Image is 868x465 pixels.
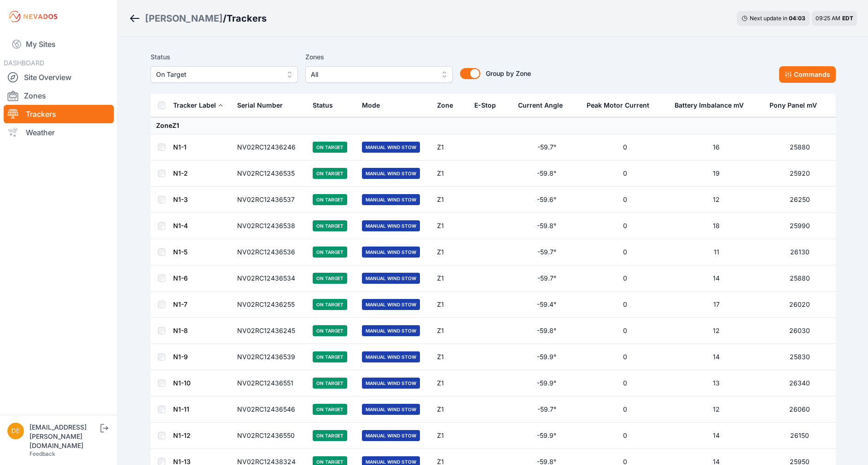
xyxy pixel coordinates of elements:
[4,123,114,142] a: Weather
[816,15,840,22] span: 09:25 AM
[4,33,114,55] a: My Sites
[362,325,420,336] span: Manual Wind Stow
[669,370,764,396] td: 13
[173,94,223,116] button: Tracker Label
[237,101,283,110] div: Serial Number
[156,69,280,80] span: On Target
[362,247,420,258] span: Manual Wind Stow
[29,423,99,450] div: [EMAIL_ADDRESS][PERSON_NAME][DOMAIN_NAME]
[764,396,835,423] td: 26060
[669,423,764,449] td: 14
[313,142,347,153] span: On Target
[486,69,531,77] span: Group by Zone
[581,265,669,292] td: 0
[764,161,835,187] td: 25920
[232,265,307,292] td: NV02RC12436534
[313,194,347,205] span: On Target
[313,430,347,441] span: On Target
[305,66,453,83] button: All
[313,404,347,415] span: On Target
[173,101,216,110] div: Tracker Label
[232,187,307,213] td: NV02RC12436537
[311,69,434,80] span: All
[313,94,340,116] button: Status
[769,94,824,116] button: Pony Panel mV
[313,378,347,389] span: On Target
[362,94,387,116] button: Mode
[513,265,581,292] td: -59.7°
[173,222,188,230] a: N1-4
[750,15,787,22] span: Next update in
[669,187,764,213] td: 12
[4,105,114,123] a: Trackers
[431,265,469,292] td: Z1
[173,405,189,413] a: N1-11
[431,423,469,449] td: Z1
[362,378,420,389] span: Manual Wind Stow
[581,187,669,213] td: 0
[313,168,347,179] span: On Target
[232,213,307,239] td: NV02RC12436538
[129,6,267,30] nav: Breadcrumb
[431,292,469,318] td: Z1
[173,169,188,177] a: N1-2
[313,273,347,284] span: On Target
[842,15,853,22] span: EDT
[237,94,290,116] button: Serial Number
[223,12,227,25] span: /
[431,396,469,423] td: Z1
[232,239,307,265] td: NV02RC12436536
[431,161,469,187] td: Z1
[431,344,469,370] td: Z1
[474,101,496,110] div: E-Stop
[173,195,188,203] a: N1-3
[587,101,649,110] div: Peak Motor Current
[4,59,44,67] span: DASHBOARD
[764,318,835,344] td: 26030
[431,370,469,396] td: Z1
[173,353,188,361] a: N1-9
[232,370,307,396] td: NV02RC12436551
[173,143,186,151] a: N1-1
[513,161,581,187] td: -59.8°
[669,292,764,318] td: 17
[675,94,751,116] button: Battery Imbalance mV
[587,94,657,116] button: Peak Motor Current
[232,318,307,344] td: NV02RC12436245
[362,430,420,441] span: Manual Wind Stow
[669,161,764,187] td: 19
[7,423,24,439] img: devin.martin@nevados.solar
[431,318,469,344] td: Z1
[789,15,805,22] div: 04 : 03
[764,370,835,396] td: 26340
[764,292,835,318] td: 26020
[513,318,581,344] td: -59.8°
[764,187,835,213] td: 26250
[581,344,669,370] td: 0
[474,94,503,116] button: E-Stop
[581,239,669,265] td: 0
[513,187,581,213] td: -59.6°
[764,134,835,161] td: 25880
[232,423,307,449] td: NV02RC12436550
[145,12,223,25] div: [PERSON_NAME]
[669,134,764,161] td: 16
[669,239,764,265] td: 11
[173,379,191,387] a: N1-10
[669,265,764,292] td: 14
[232,396,307,423] td: NV02RC12436546
[431,187,469,213] td: Z1
[232,344,307,370] td: NV02RC12436539
[431,213,469,239] td: Z1
[313,299,347,310] span: On Target
[779,66,836,83] button: Commands
[362,404,420,415] span: Manual Wind Stow
[669,396,764,423] td: 12
[173,327,188,334] a: N1-8
[581,134,669,161] td: 0
[581,213,669,239] td: 0
[513,344,581,370] td: -59.9°
[581,161,669,187] td: 0
[669,318,764,344] td: 12
[581,318,669,344] td: 0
